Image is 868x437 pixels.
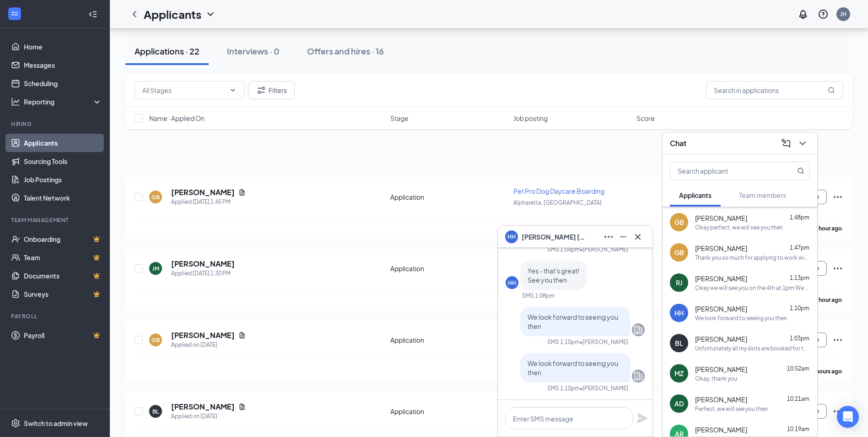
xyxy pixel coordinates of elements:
[152,408,159,415] div: BL
[24,419,88,428] div: Switch to admin view
[695,274,747,283] span: [PERSON_NAME]
[675,339,683,348] div: BL
[135,45,199,57] div: Applications · 22
[695,425,747,434] span: [PERSON_NAME]
[547,384,580,392] div: SMS 1:10pm
[674,218,684,227] div: GB
[636,114,655,123] span: Score
[818,9,829,20] svg: QuestionInfo
[797,138,808,149] svg: ChevronDown
[24,38,102,56] a: Home
[144,6,201,22] h1: Applicants
[580,384,628,392] span: • [PERSON_NAME]
[674,369,684,378] div: MZ
[781,138,792,149] svg: ComposeMessage
[171,197,246,207] div: Applied [DATE] 1:45 PM
[390,407,508,416] div: Application
[828,87,835,94] svg: MagnifyingGlass
[798,9,809,20] svg: Notifications
[24,285,102,303] a: SurveysCrown
[11,120,100,128] div: Hiring
[171,187,235,197] h5: [PERSON_NAME]
[390,264,508,273] div: Application
[618,231,629,242] svg: Minimize
[24,74,102,93] a: Scheduling
[151,336,160,344] div: GB
[528,313,618,330] span: We look forward to seeing you then
[790,305,809,311] span: 1:10pm
[695,344,810,352] div: Unfortunately all my slots are booked for this week
[790,214,809,221] span: 1:48pm
[811,296,842,303] b: an hour ago
[171,330,235,340] h5: [PERSON_NAME]
[676,278,682,287] div: RJ
[739,191,786,199] span: Team members
[24,56,102,74] a: Messages
[24,326,102,344] a: PayrollCrown
[797,167,804,175] svg: MagnifyingGlass
[674,308,684,317] div: HH
[790,244,809,251] span: 1:47pm
[171,340,246,350] div: Applied on [DATE]
[229,87,237,94] svg: ChevronDown
[811,225,842,232] b: an hour ago
[695,405,768,413] div: Perfect, we will see you then
[547,338,580,346] div: SMS 1:10pm
[832,191,843,202] svg: Ellipses
[790,274,809,281] span: 1:13pm
[790,335,809,342] span: 1:03pm
[142,85,226,95] input: All Stages
[11,216,100,224] div: Team Management
[695,244,747,253] span: [PERSON_NAME]
[24,152,102,170] a: Sourcing Tools
[88,10,97,19] svg: Collapse
[795,136,810,151] button: ChevronDown
[508,279,516,287] div: HH
[513,187,604,195] span: Pet Pro Dog Daycare Boarding
[171,402,235,412] h5: [PERSON_NAME]
[695,213,747,223] span: [PERSON_NAME]
[695,375,737,382] div: Okay, thank you
[632,231,643,242] svg: Cross
[787,365,809,372] span: 10:52am
[390,192,508,202] div: Application
[695,365,747,374] span: [PERSON_NAME]
[695,254,810,262] div: Thank you so much for applying to work with us here at [GEOGRAPHIC_DATA]. We would like to invite...
[11,312,100,320] div: Payroll
[171,259,235,269] h5: [PERSON_NAME]
[152,265,159,273] div: JM
[390,114,409,123] span: Stage
[522,232,586,242] span: [PERSON_NAME] [PERSON_NAME]
[129,9,140,20] a: ChevronLeft
[238,403,246,410] svg: Document
[24,189,102,207] a: Talent Network
[779,136,793,151] button: ComposeMessage
[171,269,235,278] div: Applied [DATE] 1:30 PM
[238,332,246,339] svg: Document
[24,134,102,152] a: Applicants
[513,199,602,206] span: Alpharetta, [GEOGRAPHIC_DATA]
[670,162,779,180] input: Search applicant
[633,324,644,335] svg: Company
[256,85,267,96] svg: Filter
[809,368,842,375] b: 20 hours ago
[840,10,846,18] div: JH
[631,229,645,244] button: Cross
[24,97,102,106] div: Reporting
[580,246,628,253] span: • [PERSON_NAME]
[11,97,20,106] svg: Analysis
[695,304,747,313] span: [PERSON_NAME]
[238,189,246,196] svg: Document
[528,267,579,284] span: Yes - that's great! See you then
[248,81,295,99] button: Filter Filters
[637,413,648,424] svg: Plane
[695,284,810,292] div: Okay we will see you on the 4th at 1pm We are located at [STREET_ADDRESS][PERSON_NAME]
[695,395,747,404] span: [PERSON_NAME]
[674,399,684,408] div: AD
[205,9,216,20] svg: ChevronDown
[547,246,580,253] div: SMS 1:04pm
[832,406,843,417] svg: Ellipses
[24,170,102,189] a: Job Postings
[24,248,102,267] a: TeamCrown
